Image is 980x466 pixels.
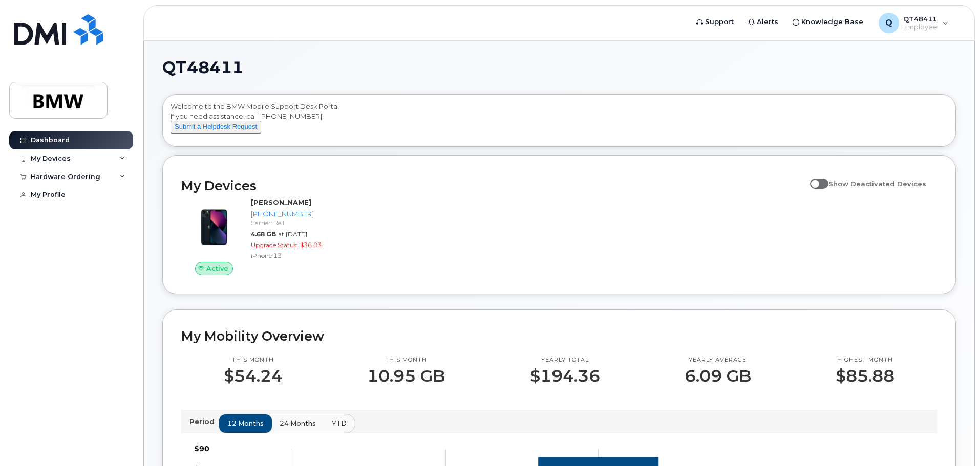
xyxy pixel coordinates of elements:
[181,328,937,344] h2: My Mobility Overview
[828,180,926,188] span: Show Deactivated Devices
[280,418,316,428] span: 24 months
[189,417,219,427] p: Period
[685,356,751,364] p: Yearly average
[194,444,209,453] tspan: $90
[251,218,357,227] div: Carrier: Bell
[530,367,600,385] p: $194.36
[224,367,283,385] p: $54.24
[251,198,311,206] strong: [PERSON_NAME]
[810,174,818,182] input: Show Deactivated Devices
[171,102,948,143] div: Welcome to the BMW Mobile Support Desk Portal If you need assistance, call [PHONE_NUMBER].
[162,60,243,75] span: QT48411
[836,356,894,364] p: Highest month
[251,251,357,260] div: iPhone 13
[181,178,805,193] h2: My Devices
[332,418,347,428] span: YTD
[189,203,239,252] img: image20231002-3703462-1ig824h.jpeg
[251,241,298,249] span: Upgrade Status:
[530,356,600,364] p: Yearly total
[206,263,228,273] span: Active
[278,230,307,238] span: at [DATE]
[367,367,445,385] p: 10.95 GB
[367,356,445,364] p: This month
[300,241,322,249] span: $36.03
[836,367,894,385] p: $85.88
[251,230,276,238] span: 4.68 GB
[224,356,283,364] p: This month
[171,121,261,134] button: Submit a Helpdesk Request
[685,367,751,385] p: 6.09 GB
[935,421,972,458] iframe: Messenger Launcher
[181,197,361,275] a: Active[PERSON_NAME][PHONE_NUMBER]Carrier: Bell4.68 GBat [DATE]Upgrade Status:$36.03iPhone 13
[171,122,261,130] a: Submit a Helpdesk Request
[251,209,357,219] div: [PHONE_NUMBER]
